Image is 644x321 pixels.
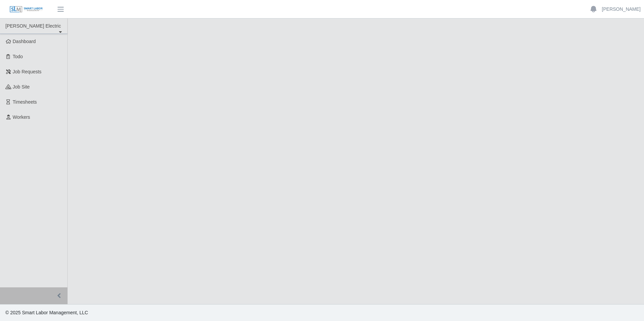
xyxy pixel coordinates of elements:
[9,6,43,13] img: SLM Logo
[5,310,88,315] span: © 2025 Smart Labor Management, LLC
[13,84,30,90] span: job site
[13,69,42,74] span: Job Requests
[13,39,36,44] span: Dashboard
[13,99,37,105] span: Timesheets
[13,114,30,120] span: Workers
[602,6,641,13] a: [PERSON_NAME]
[13,54,23,59] span: Todo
